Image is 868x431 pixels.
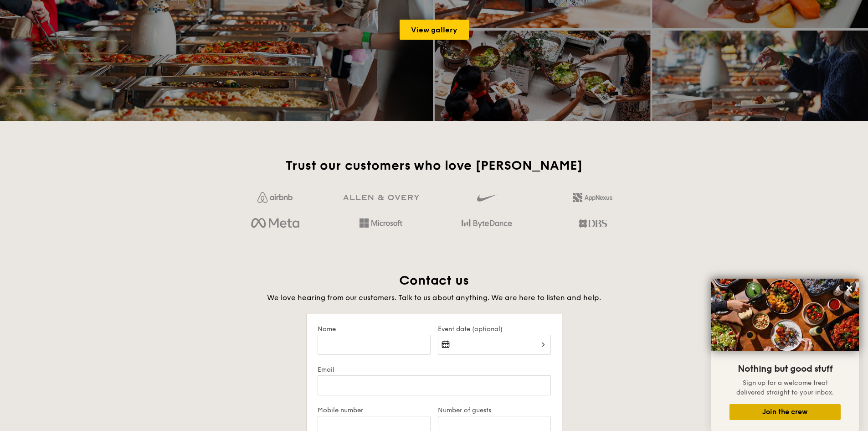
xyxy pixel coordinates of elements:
span: Nothing but good stuff [738,363,832,374]
img: dbs.a5bdd427.png [579,216,606,231]
button: Close [842,281,857,296]
label: Number of guests [438,406,551,414]
button: Join the crew [729,404,841,420]
span: We love hearing from our customers. Talk to us about anything. We are here to listen and help. [267,293,601,302]
label: Event date (optional) [438,325,551,333]
a: View gallery [400,20,469,40]
label: Email [318,366,551,374]
span: Sign up for a welcome treat delivered straight to your inbox. [736,379,834,396]
img: DSC07876-Edit02-Large.jpeg [711,279,859,351]
span: Contact us [399,273,469,288]
img: 2L6uqdT+6BmeAFDfWP11wfMG223fXktMZIL+i+lTG25h0NjUBKOYhdW2Kn6T+C0Q7bASH2i+1JIsIulPLIv5Ss6l0e291fRVW... [573,193,612,202]
img: meta.d311700b.png [251,216,299,231]
img: GRg3jHAAAAABJRU5ErkJggg== [343,195,419,201]
label: Mobile number [318,406,431,414]
h2: Trust our customers who love [PERSON_NAME] [226,157,642,174]
img: Jf4Dw0UUCKFd4aYAAAAASUVORK5CYII= [257,192,293,203]
label: Name [318,325,431,333]
img: bytedance.dc5c0c88.png [462,216,512,231]
img: gdlseuq06himwAAAABJRU5ErkJggg== [477,190,496,206]
img: Hd4TfVa7bNwuIo1gAAAAASUVORK5CYII= [360,218,402,228]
